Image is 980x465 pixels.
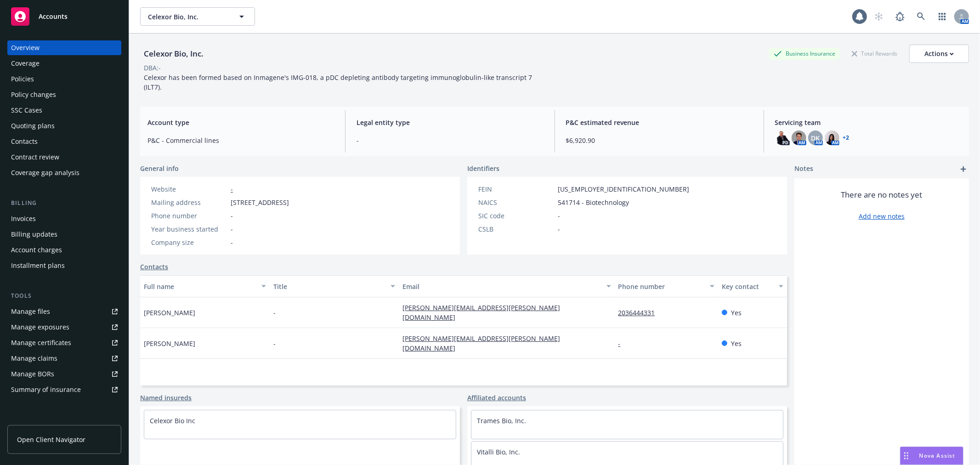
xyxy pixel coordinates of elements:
a: Manage certificates [7,335,121,350]
a: Switch app [933,7,952,26]
a: Report a Bug [891,7,909,26]
a: Manage exposures [7,320,121,335]
span: [PERSON_NAME] [144,308,195,318]
a: Search [912,7,930,26]
span: - [231,224,233,234]
a: Affiliated accounts [467,393,526,403]
a: Contacts [7,134,121,149]
a: add [958,164,969,175]
span: Accounts [39,13,68,20]
div: Title [273,282,385,291]
div: Manage BORs [11,367,54,381]
span: - [273,339,276,348]
span: Open Client Navigator [17,435,85,444]
a: Manage files [7,304,121,319]
a: [PERSON_NAME][EMAIL_ADDRESS][PERSON_NAME][DOMAIN_NAME] [402,334,560,352]
span: P&C - Commercial lines [147,136,334,145]
a: Celexor Bio Inc [150,416,195,425]
span: [PERSON_NAME] [144,339,195,348]
div: NAICS [478,198,554,207]
div: CSLB [478,224,554,234]
a: SSC Cases [7,103,121,118]
span: Nova Assist [919,452,956,459]
span: - [231,238,233,247]
span: - [357,136,543,145]
a: Overview [7,40,121,55]
span: Servicing team [775,118,962,127]
a: - [231,185,233,193]
div: Coverage gap analysis [11,165,79,180]
a: Trames Bio, Inc. [477,416,526,425]
a: Policy changes [7,87,121,102]
span: General info [140,164,179,173]
span: DK [811,133,820,143]
div: Mailing address [151,198,227,207]
a: Quoting plans [7,119,121,133]
span: [US_EMPLOYER_IDENTIFICATION_NUMBER] [558,184,689,194]
div: DBA: - [144,63,161,73]
button: Actions [909,45,969,63]
a: +2 [843,135,850,141]
a: Manage claims [7,351,121,366]
a: Coverage [7,56,121,71]
div: Phone number [151,211,227,221]
div: Email [402,282,600,291]
div: Manage files [11,304,50,319]
a: [PERSON_NAME][EMAIL_ADDRESS][PERSON_NAME][DOMAIN_NAME] [402,303,560,322]
div: Phone number [618,282,704,291]
a: Named insureds [140,393,192,403]
span: Celexor Bio, Inc. [148,12,227,22]
div: Key contact [722,282,773,291]
div: Contacts [11,134,38,149]
div: Policies [11,72,34,86]
div: Summary of insurance [11,382,81,397]
div: Overview [11,40,40,55]
a: Coverage gap analysis [7,165,121,180]
span: $6,920.90 [566,136,753,145]
div: SSC Cases [11,103,42,118]
div: Manage exposures [11,320,69,335]
div: Celexor Bio, Inc. [140,48,207,60]
div: Analytics hub [7,415,121,425]
a: Add new notes [859,211,905,221]
button: Key contact [718,275,787,297]
a: - [618,339,628,348]
button: Phone number [615,275,718,297]
img: photo [792,130,806,145]
a: Vitalli Bio, Inc. [477,448,520,456]
div: Actions [924,45,954,62]
div: SIC code [478,211,554,221]
span: Celexor has been formed based on Inmagene's IMG-018, a pDC depleting antibody targeting immunoglo... [144,73,534,91]
div: Invoices [11,211,36,226]
div: Billing [7,198,121,208]
span: There are no notes yet [841,189,923,200]
img: photo [825,130,839,145]
div: Full name [144,282,256,291]
span: Notes [794,164,813,175]
span: - [231,211,233,221]
div: FEIN [478,184,554,194]
div: Contract review [11,150,59,164]
button: Full name [140,275,270,297]
a: Installment plans [7,258,121,273]
a: Contract review [7,150,121,164]
div: Year business started [151,224,227,234]
a: Accounts [7,4,121,29]
a: Contacts [140,262,168,272]
a: Invoices [7,211,121,226]
span: 541714 - Biotechnology [558,198,629,207]
span: Yes [731,308,742,318]
span: P&C estimated revenue [566,118,753,127]
a: Start snowing [870,7,888,26]
span: Yes [731,339,742,348]
a: Manage BORs [7,367,121,381]
div: Policy changes [11,87,56,102]
button: Title [270,275,399,297]
button: Celexor Bio, Inc. [140,7,255,26]
span: Identifiers [467,164,499,173]
a: Policies [7,72,121,86]
div: Coverage [11,56,40,71]
div: Total Rewards [847,48,902,59]
div: Website [151,184,227,194]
